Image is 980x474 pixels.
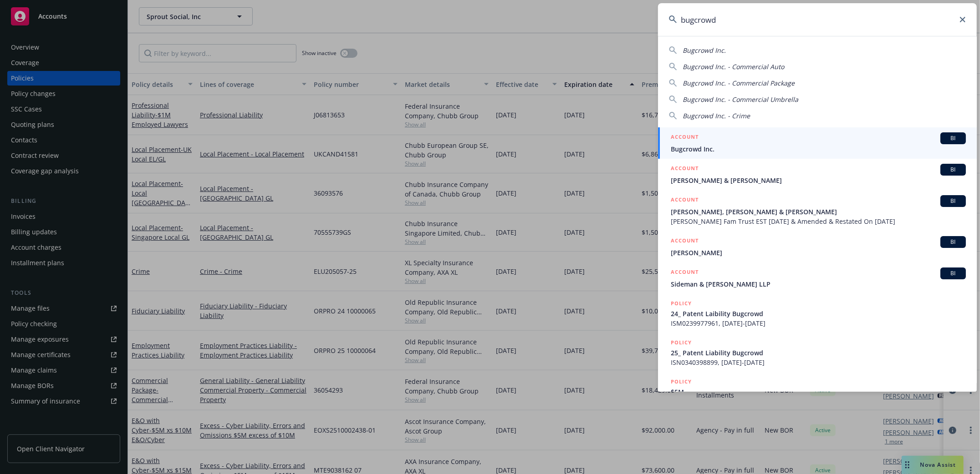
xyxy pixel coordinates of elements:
span: Bugcrowd Inc. [671,144,966,154]
span: [PERSON_NAME] Fam Trust EST [DATE] & Amended & Restated On [DATE] [671,217,966,226]
h5: POLICY [671,377,692,386]
a: ACCOUNTBISideman & [PERSON_NAME] LLP [658,262,977,294]
h5: ACCOUNT [671,195,699,206]
span: Bugcrowd Inc. - Crime [683,111,750,120]
span: Sideman & [PERSON_NAME] LLP [671,279,966,289]
span: ISM0239977961, [DATE]-[DATE] [671,318,966,328]
h5: POLICY [671,299,692,308]
a: POLICY25_ Patent Liability BugcrowdISN0340398899, [DATE]-[DATE] [658,333,977,372]
a: ACCOUNTBI[PERSON_NAME], [PERSON_NAME] & [PERSON_NAME][PERSON_NAME] Fam Trust EST [DATE] & Amended... [658,190,977,231]
h5: ACCOUNT [671,267,699,278]
a: POLICY24_ Patent Laibility BugcrowdISM0239977961, [DATE]-[DATE] [658,294,977,333]
span: BI [944,197,962,205]
span: BI [944,238,962,246]
span: [PERSON_NAME], [PERSON_NAME] & [PERSON_NAME] [671,207,966,217]
h5: ACCOUNT [671,236,699,247]
span: BI [944,134,962,142]
a: POLICY$5M [658,372,977,411]
a: ACCOUNTBIBugcrowd Inc. [658,127,977,159]
span: Bugcrowd Inc. - Commercial Umbrella [683,95,798,104]
a: ACCOUNTBI[PERSON_NAME] & [PERSON_NAME] [658,159,977,190]
h5: POLICY [671,338,692,347]
span: [PERSON_NAME] [671,248,966,257]
span: ISN0340398899, [DATE]-[DATE] [671,358,966,367]
span: BI [944,269,962,277]
span: BI [944,166,962,174]
h5: ACCOUNT [671,164,699,175]
span: 25_ Patent Liability Bugcrowd [671,348,966,358]
span: [PERSON_NAME] & [PERSON_NAME] [671,176,966,185]
span: Bugcrowd Inc. [683,46,726,55]
span: Bugcrowd Inc. - Commercial Auto [683,62,784,71]
span: $5M [671,387,966,397]
h5: ACCOUNT [671,132,699,143]
span: 24_ Patent Laibility Bugcrowd [671,309,966,318]
span: Bugcrowd Inc. - Commercial Package [683,79,795,87]
input: Search... [658,3,977,36]
a: ACCOUNTBI[PERSON_NAME] [658,231,977,262]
